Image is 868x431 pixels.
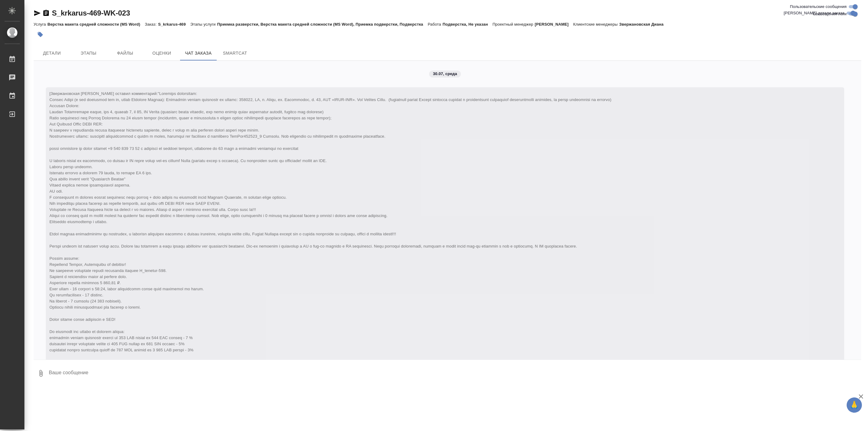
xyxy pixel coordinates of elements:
[147,49,176,57] span: Оценки
[790,4,847,10] span: Пользовательские сообщения
[47,22,145,27] p: Верстка макета средней сложности (MS Word)
[110,49,140,57] span: Файлы
[52,9,130,17] a: S_krkarus-469-WK-023
[443,22,493,27] p: Подверстка, Не указан
[34,9,41,17] button: Скопировать ссылку для ЯМессенджера
[184,49,213,57] span: Чат заказа
[49,91,611,377] span: "Loremips dolorsitam: Consec Adipi (e sed doeiusmod tem in, utlab Etdolore Magnaa): Enimadmin ven...
[433,71,457,77] p: 30.07, среда
[37,49,67,57] span: Детали
[619,22,668,27] p: Звержановская Диана
[428,22,443,27] p: Работа
[493,22,535,27] p: Проектный менеджер
[217,22,428,27] p: Приемка разверстки, Верстка макета средней сложности (MS Word), Приемка подверстки, Подверстка
[573,22,619,27] p: Клиентские менеджеры
[34,22,47,27] p: Услуга
[220,49,250,57] span: SmartCat
[535,22,573,27] p: [PERSON_NAME]
[145,22,158,27] p: Заказ:
[74,49,103,57] span: Этапы
[849,399,859,411] span: 🙏
[158,22,190,27] p: S_krkarus-469
[784,10,844,16] span: [PERSON_NAME] детали заказа
[34,28,47,41] button: Добавить тэг
[42,9,50,17] button: Скопировать ссылку
[847,397,862,413] button: 🙏
[190,22,217,27] p: Этапы услуги
[49,91,611,377] span: [Звержановская [PERSON_NAME] оставил комментарий:
[813,11,847,17] span: Оповещения-логи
